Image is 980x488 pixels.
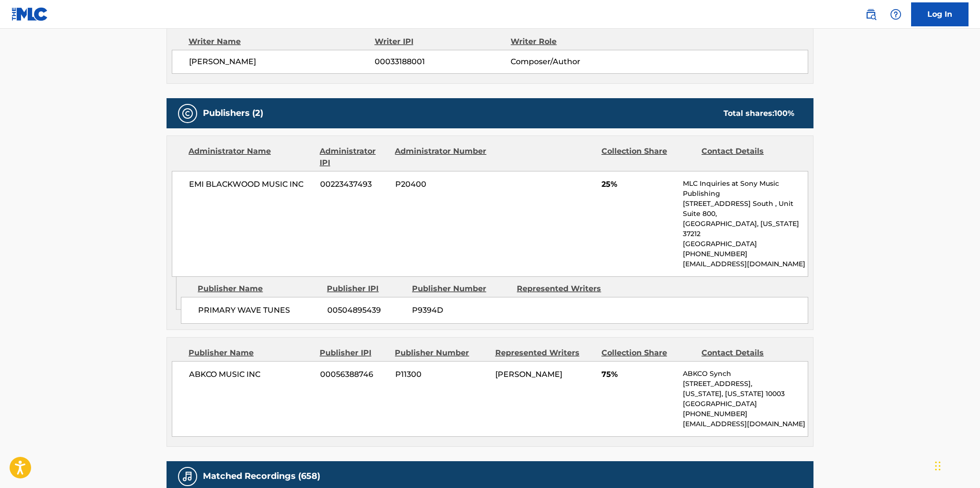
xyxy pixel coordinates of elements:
[375,56,511,68] span: 00033188001
[203,108,263,119] h5: Publishers (2)
[702,146,794,169] div: Contact Details
[683,199,808,219] p: [STREET_ADDRESS] South , Unit Suite 800,
[702,347,794,359] div: Contact Details
[511,56,635,68] span: Composer/Author
[395,179,488,190] span: P20400
[327,283,405,295] div: Publisher IPI
[683,419,808,429] p: [EMAIL_ADDRESS][DOMAIN_NAME]
[683,219,808,239] p: [GEOGRAPHIC_DATA], [US_STATE] 37212
[683,179,808,199] p: MLC Inquiries at Sony Music Publishing
[601,369,676,380] span: 75%
[495,347,594,359] div: Represented Writers
[601,347,694,359] div: Collection Share
[865,9,877,20] img: search
[861,5,880,24] a: Public Search
[601,146,694,169] div: Collection Share
[327,305,405,316] span: 00504895439
[724,108,794,119] div: Total shares:
[412,305,510,316] span: P9394D
[189,179,313,190] span: EMI BLACKWOOD MUSIC INC
[182,108,193,119] img: Publishers
[395,369,488,380] span: P11300
[683,409,808,419] p: [PHONE_NUMBER]
[886,5,905,24] div: Help
[395,347,488,359] div: Publisher Number
[198,283,320,295] div: Publisher Name
[203,471,320,482] h5: Matched Recordings (658)
[189,369,313,380] span: ABKCO MUSIC INC
[198,305,320,316] span: PRIMARY WAVE TUNES
[189,347,312,359] div: Publisher Name
[511,36,635,47] div: Writer Role
[495,370,562,379] span: [PERSON_NAME]
[932,442,980,488] iframe: Chat Widget
[395,146,488,169] div: Administrator Number
[375,36,511,47] div: Writer IPI
[935,452,941,480] div: Drag
[182,471,193,482] img: Matched Recordings
[189,36,375,47] div: Writer Name
[412,283,510,295] div: Publisher Number
[601,179,676,190] span: 25%
[683,389,808,399] p: [US_STATE], [US_STATE] 10003
[320,179,388,190] span: 00223437493
[320,146,388,169] div: Administrator IPI
[683,259,808,269] p: [EMAIL_ADDRESS][DOMAIN_NAME]
[517,283,614,295] div: Represented Writers
[683,379,808,389] p: [STREET_ADDRESS],
[683,369,808,379] p: ABKCO Synch
[683,399,808,409] p: [GEOGRAPHIC_DATA]
[11,7,48,21] img: MLC Logo
[189,146,312,169] div: Administrator Name
[774,109,794,118] span: 100 %
[320,369,388,380] span: 00056388746
[189,56,375,68] span: [PERSON_NAME]
[890,9,902,20] img: help
[683,249,808,259] p: [PHONE_NUMBER]
[911,2,969,26] a: Log In
[683,239,808,249] p: [GEOGRAPHIC_DATA]
[320,347,388,359] div: Publisher IPI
